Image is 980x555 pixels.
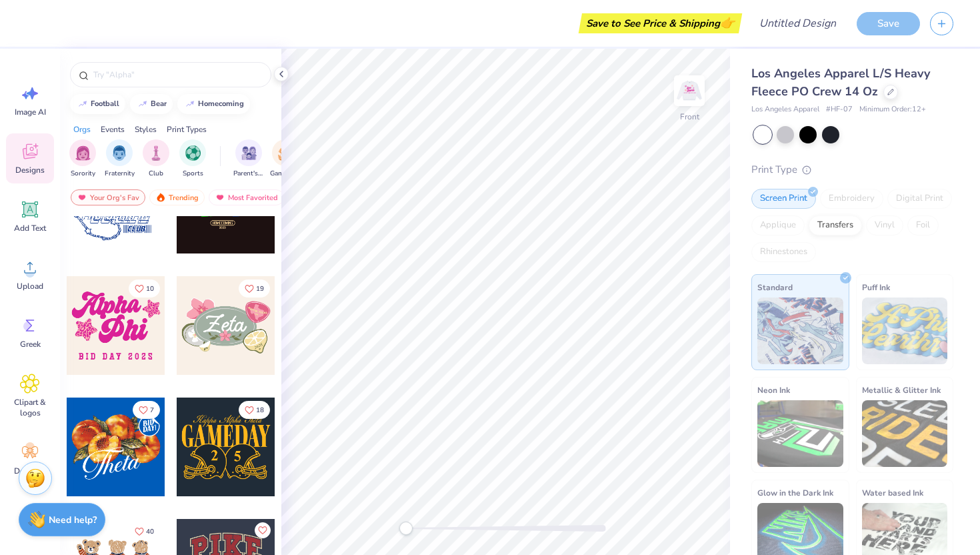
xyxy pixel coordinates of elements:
[399,522,413,535] div: Accessibility label
[69,139,96,179] button: filter button
[137,100,148,108] img: trend_line.gif
[112,145,127,161] img: Fraternity Image
[69,139,96,179] div: filter for Sorority
[183,169,203,179] span: Sports
[680,111,699,123] div: Front
[17,281,43,292] span: Upload
[135,123,157,135] div: Styles
[233,139,264,179] button: filter button
[149,145,163,161] img: Club Image
[907,215,939,235] div: Foil
[270,139,301,179] button: filter button
[256,286,264,292] span: 19
[866,215,903,235] div: Vinyl
[15,107,46,117] span: Image AI
[757,280,793,294] span: Standard
[77,193,87,202] img: most_fav.gif
[150,407,154,414] span: 7
[179,139,206,179] button: filter button
[820,189,883,209] div: Embroidery
[105,169,135,179] span: Fraternity
[151,100,167,107] div: bear
[129,280,160,298] button: Like
[105,139,135,179] button: filter button
[582,13,739,33] div: Save to See Price & Shipping
[14,466,46,476] span: Decorate
[233,139,264,179] div: filter for Parent's Weekend
[270,139,301,179] div: filter for Game Day
[167,123,207,135] div: Print Types
[751,215,805,235] div: Applique
[239,401,270,419] button: Like
[241,145,257,161] img: Parent's Weekend Image
[70,94,125,114] button: football
[179,139,206,179] div: filter for Sports
[862,298,948,364] img: Puff Ink
[270,169,301,179] span: Game Day
[146,286,154,292] span: 10
[149,169,163,179] span: Club
[20,339,41,350] span: Greek
[757,298,843,364] img: Standard
[146,528,154,535] span: 40
[757,400,843,467] img: Neon Ink
[177,94,250,114] button: homecoming
[749,10,847,37] input: Untitled Design
[143,139,169,179] div: filter for Club
[256,407,264,414] span: 18
[149,189,205,205] div: Trending
[129,522,160,540] button: Like
[75,145,91,161] img: Sorority Image
[255,522,271,538] button: Like
[92,68,263,81] input: Try "Alpha"
[233,169,264,179] span: Parent's Weekend
[826,104,853,115] span: # HF-07
[71,189,145,205] div: Your Org's Fav
[751,189,816,209] div: Screen Print
[133,401,160,419] button: Like
[757,383,790,397] span: Neon Ink
[239,280,270,298] button: Like
[751,104,819,115] span: Los Angeles Apparel
[14,223,46,233] span: Add Text
[77,100,88,108] img: trend_line.gif
[751,65,930,99] span: Los Angeles Apparel L/S Heavy Fleece PO Crew 14 Oz
[8,397,52,418] span: Clipart & logos
[676,77,703,104] img: Front
[71,169,95,179] span: Sorority
[720,15,735,31] span: 👉
[809,215,862,235] div: Transfers
[751,162,953,177] div: Print Type
[49,514,97,526] strong: Need help?
[862,400,948,467] img: Metallic & Glitter Ink
[862,280,890,294] span: Puff Ink
[101,123,125,135] div: Events
[185,145,201,161] img: Sports Image
[751,242,816,262] div: Rhinestones
[155,193,166,202] img: trending.gif
[862,383,941,397] span: Metallic & Glitter Ink
[862,486,923,500] span: Water based Ink
[130,94,173,114] button: bear
[859,104,926,115] span: Minimum Order: 12 +
[143,139,169,179] button: filter button
[887,189,952,209] div: Digital Print
[91,100,119,107] div: football
[209,189,284,205] div: Most Favorited
[15,165,45,175] span: Designs
[198,100,244,107] div: homecoming
[105,139,135,179] div: filter for Fraternity
[73,123,91,135] div: Orgs
[215,193,225,202] img: most_fav.gif
[757,486,833,500] span: Glow in the Dark Ink
[278,145,293,161] img: Game Day Image
[185,100,195,108] img: trend_line.gif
